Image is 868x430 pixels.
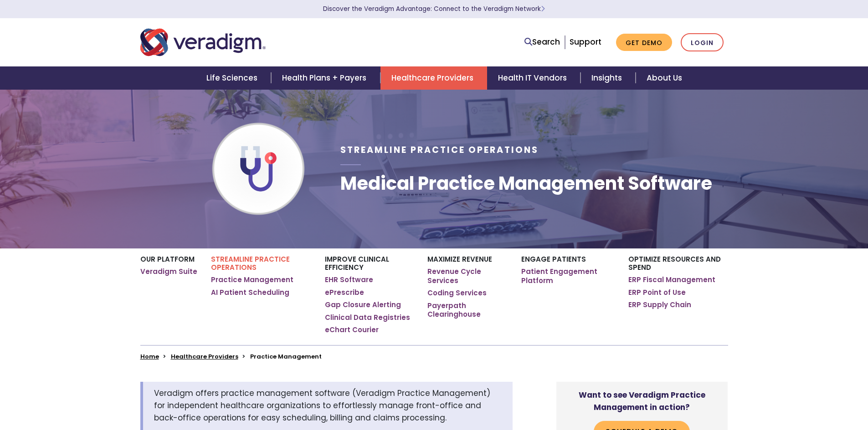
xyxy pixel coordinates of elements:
a: eChart Courier [325,325,379,334]
a: Login [681,33,724,52]
a: EHR Software [325,275,373,284]
a: Veradigm Suite [140,267,197,276]
a: Search [524,36,560,48]
a: ERP Point of Use [628,288,686,297]
a: Home [140,352,159,361]
h1: Medical Practice Management Software [340,172,712,194]
a: Healthcare Providers [171,352,238,361]
a: Health IT Vendors [487,66,580,90]
span: Streamline Practice Operations [340,144,539,156]
a: ERP Fiscal Management [628,275,715,284]
a: About Us [636,66,693,90]
a: AI Patient Scheduling [211,288,289,297]
img: Veradigm logo [140,27,266,57]
a: ERP Supply Chain [628,300,691,309]
a: Revenue Cycle Services [427,267,507,285]
a: Payerpath Clearinghouse [427,301,507,319]
a: Patient Engagement Platform [521,267,615,285]
a: Discover the Veradigm Advantage: Connect to the Veradigm NetworkLearn More [323,5,545,13]
a: Clinical Data Registries [325,313,410,322]
span: Learn More [541,5,545,13]
span: Veradigm offers practice management software (Veradigm Practice Management) for independent healt... [154,388,490,423]
a: Coding Services [427,288,487,298]
a: Insights [580,66,636,90]
a: Health Plans + Payers [271,66,380,90]
strong: Want to see Veradigm Practice Management in action? [579,390,705,413]
a: Practice Management [211,275,293,284]
a: Life Sciences [195,66,271,90]
a: Healthcare Providers [380,66,487,90]
a: ePrescribe [325,288,364,297]
a: Get Demo [616,34,672,51]
a: Gap Closure Alerting [325,300,401,309]
a: Support [570,36,601,47]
